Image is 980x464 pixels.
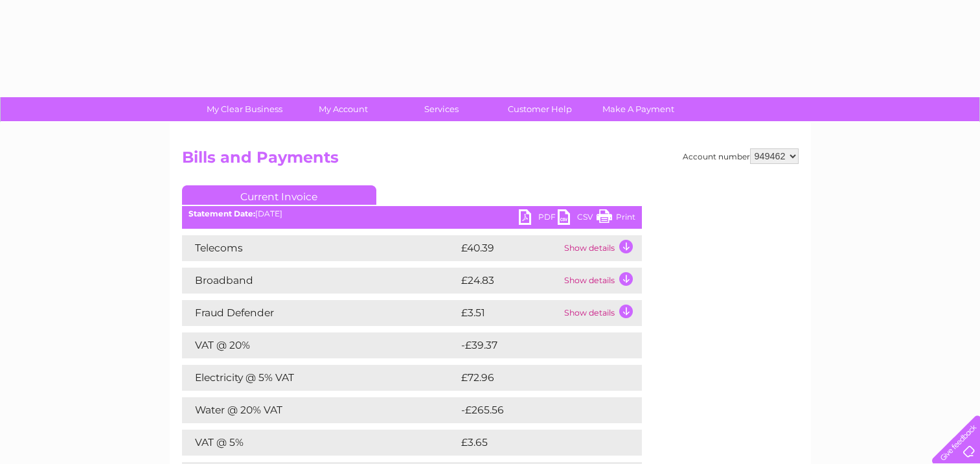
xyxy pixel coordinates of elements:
a: Make A Payment [585,97,692,121]
a: Customer Help [486,97,593,121]
td: Show details [561,235,642,261]
td: Telecoms [182,235,458,261]
td: £3.65 [458,430,611,456]
td: Electricity @ 5% VAT [182,365,458,391]
b: Statement Date: [188,209,255,218]
a: My Clear Business [191,97,298,121]
td: Show details [561,300,642,326]
td: Broadband [182,268,458,294]
td: £40.39 [458,235,561,261]
td: Water @ 20% VAT [182,397,458,423]
a: Services [388,97,495,121]
td: £24.83 [458,268,561,294]
a: My Account [290,97,396,121]
div: Account number [683,148,799,164]
a: CSV [558,209,597,228]
div: [DATE] [182,209,642,218]
td: Show details [561,268,642,294]
a: Print [597,209,635,228]
td: -£265.56 [458,397,621,423]
td: Fraud Defender [182,300,458,326]
a: PDF [519,209,558,228]
td: VAT @ 20% [182,332,458,358]
h2: Bills and Payments [182,148,799,173]
td: VAT @ 5% [182,430,458,456]
a: Current Invoice [182,185,376,205]
td: £72.96 [458,365,616,391]
td: -£39.37 [458,332,618,358]
td: £3.51 [458,300,561,326]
